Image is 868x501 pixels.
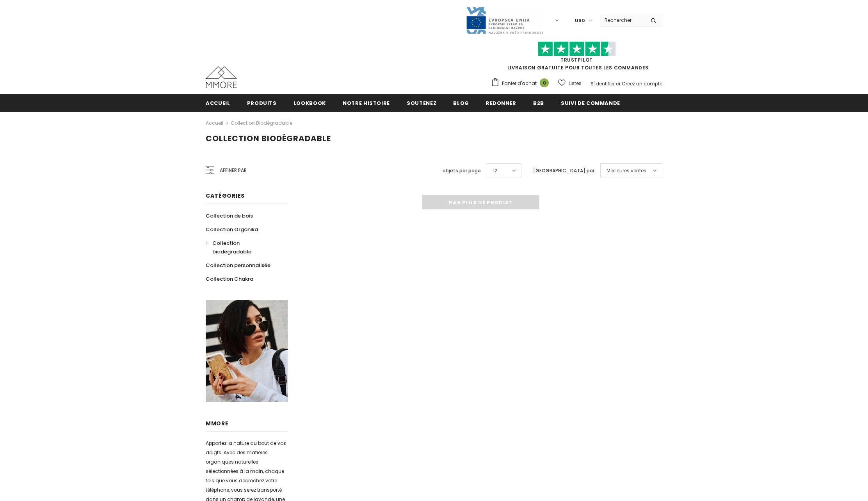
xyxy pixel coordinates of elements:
img: Cas MMORE [206,66,237,88]
span: USD [575,17,585,25]
span: Lookbook [293,99,326,107]
a: Collection de bois [206,209,253,223]
span: Listes [569,80,582,87]
span: Redonner [486,99,516,107]
label: objets par page [443,167,481,175]
span: Panier d'achat [502,80,537,87]
span: 12 [493,167,497,175]
span: B2B [533,99,544,107]
a: soutenez [407,94,436,112]
a: Notre histoire [343,94,390,112]
span: or [616,80,621,87]
a: Collection biodégradable [231,120,292,126]
a: Collection biodégradable [206,236,279,258]
a: B2B [533,94,544,112]
span: Blog [453,99,469,107]
span: 0 [540,78,549,87]
a: S'identifier [591,80,615,87]
a: Suivi de commande [561,94,620,112]
span: Suivi de commande [561,99,620,107]
a: Accueil [206,94,230,112]
a: Créez un compte [622,80,662,87]
a: Blog [453,94,469,112]
a: Produits [247,94,277,112]
img: Javni Razpis [466,6,544,35]
span: MMORE [206,420,229,427]
a: Collection personnalisée [206,258,270,272]
span: soutenez [407,99,436,107]
span: Collection biodégradable [212,239,251,255]
span: Collection biodégradable [206,133,331,144]
img: Faites confiance aux étoiles pilotes [538,41,616,57]
a: Panier d'achat 0 [491,78,553,89]
span: Collection personnalisée [206,262,270,269]
a: Accueil [206,119,223,128]
span: LIVRAISON GRATUITE POUR TOUTES LES COMMANDES [491,45,662,71]
span: Collection de bois [206,212,253,220]
a: Collection Chakra [206,272,253,286]
input: Search Site [600,14,645,26]
a: TrustPilot [560,57,593,63]
a: Collection Organika [206,223,258,236]
span: Collection Chakra [206,275,253,283]
a: Redonner [486,94,516,112]
label: [GEOGRAPHIC_DATA] par [533,167,594,175]
span: Produits [247,99,277,107]
span: Catégories [206,192,245,200]
span: Collection Organika [206,226,258,233]
span: Meilleures ventes [607,167,646,175]
span: Accueil [206,99,230,107]
a: Lookbook [293,94,326,112]
a: Javni Razpis [466,17,544,23]
span: Notre histoire [343,99,390,107]
span: Affiner par [220,166,247,175]
a: Listes [558,76,582,90]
